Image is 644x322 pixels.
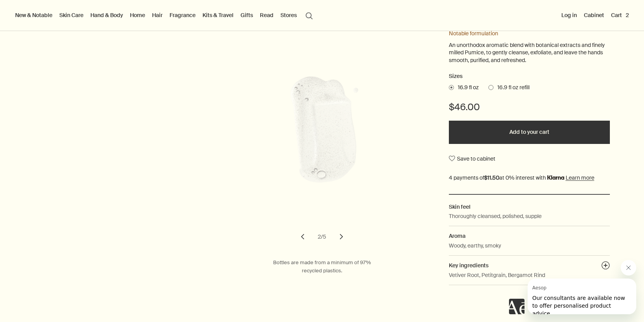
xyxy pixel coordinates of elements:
[493,84,530,92] span: 16.9 fl oz refill
[279,10,298,20] button: Stores
[151,10,164,20] a: Hair
[449,212,542,220] p: Thoroughly cleansed, polished, supple
[449,203,610,211] h2: Skin feel
[246,24,417,235] img: Back of Reverence Aromatique Hand Wash in amber bottle with pump
[449,241,501,250] p: Woody, earthy, smoky
[89,10,125,20] a: Hand & Body
[58,10,85,20] a: Skin Care
[449,101,480,113] span: $46.00
[509,299,525,314] iframe: no content
[449,72,610,81] h2: Sizes
[449,232,610,240] h2: Aroma
[449,121,610,144] button: Add to your cart - $46.00
[14,10,54,20] button: New & Notable
[201,10,235,20] a: Kits & Travel
[449,152,495,166] button: Save to cabinet
[128,10,147,20] a: Home
[333,228,350,245] button: next slide
[239,10,254,20] a: Gifts
[258,10,275,20] a: Read
[454,84,479,92] span: 16.9 fl oz
[621,260,636,275] iframe: Close message from Aesop
[168,10,197,20] a: Fragrance
[302,8,316,23] button: Open search
[528,279,636,314] iframe: Message from Aesop
[215,24,429,245] div: Reverence Aromatique Hand Wash
[273,259,371,274] span: Bottles are made from a minimum of 97% recycled plastics.
[609,10,630,20] button: Cart2
[449,271,545,279] p: Vetiver Root, Petitgrain, Bergamot Rind
[294,228,311,245] button: previous slide
[449,262,488,269] span: Key ingredients
[582,10,606,20] a: Cabinet
[449,42,610,64] p: An unorthodox aromatic blend with botanical extracts and finely milled Pumice, to gently cleanse,...
[560,10,578,20] button: Log in
[5,16,97,38] span: Our consultants are available now to offer personalised product advice.
[509,260,636,314] div: Aesop says "Our consultants are available now to offer personalised product advice.". Open messag...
